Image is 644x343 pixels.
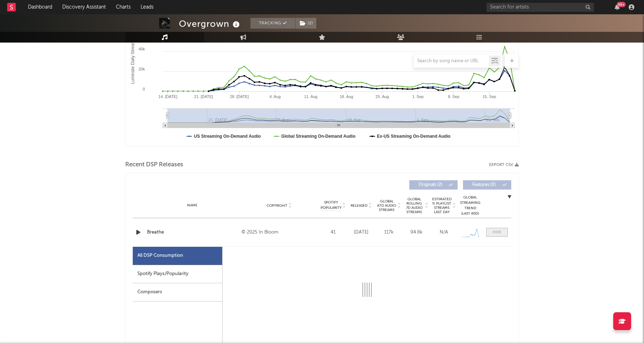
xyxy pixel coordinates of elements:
text: 1. Sep [412,94,424,99]
span: Estimated % Playlist Streams Last Day [432,197,452,214]
text: 21. [DATE] [194,94,213,99]
span: Originals ( 2 ) [414,183,447,187]
svg: Luminate Daily Consumption [126,3,518,146]
div: Spotify Plays/Popularity [133,265,222,283]
div: © 2025 In Bloom [241,228,317,237]
span: Spotify Popularity [321,200,342,211]
div: Overgrown [179,18,241,30]
button: Export CSV [489,163,519,167]
span: Released [351,204,367,208]
a: Breathe [147,229,238,236]
div: Composers [133,283,222,302]
span: Recent DSP Releases [125,161,183,169]
input: Search for artists [487,3,594,12]
text: 15. Sep [483,94,496,99]
button: Features(0) [463,180,511,190]
span: Global Rolling 7D Audio Streams [404,197,424,214]
button: 99+ [615,4,620,10]
div: Name [147,203,238,208]
text: 11. Aug [304,94,317,99]
button: (2) [296,18,316,29]
span: Features ( 0 ) [468,183,501,187]
span: Global ATD Audio Streams [377,199,396,212]
text: 40k [138,47,145,51]
button: Tracking [250,18,295,29]
text: 8. Sep [448,94,459,99]
span: ( 2 ) [295,18,317,29]
div: 94.8k [404,229,428,236]
text: Ex-US Streaming On-Demand Audio [377,134,451,139]
text: 20k [138,67,145,71]
div: 41 [321,229,346,236]
div: N/A [432,229,456,236]
text: 0 [143,87,145,91]
text: 4. Aug [269,94,280,99]
text: US Streaming On-Demand Audio [194,134,261,139]
div: [DATE] [349,229,373,236]
span: Copyright [267,204,287,208]
text: 28. [DATE] [230,94,249,99]
text: 18. Aug [340,94,353,99]
input: Search by song name or URL [414,58,489,64]
button: Originals(2) [409,180,458,190]
div: Global Streaming Trend (Last 60D) [459,195,481,216]
text: 14. [DATE] [158,94,177,99]
text: Global Streaming On-Demand Audio [281,134,356,139]
text: Luminate Daily Streams [130,38,135,84]
div: 99 + [617,2,626,7]
div: All DSP Consumption [137,251,183,260]
div: 117k [377,229,401,236]
text: 25. Aug [376,94,389,99]
div: All DSP Consumption [133,247,222,265]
